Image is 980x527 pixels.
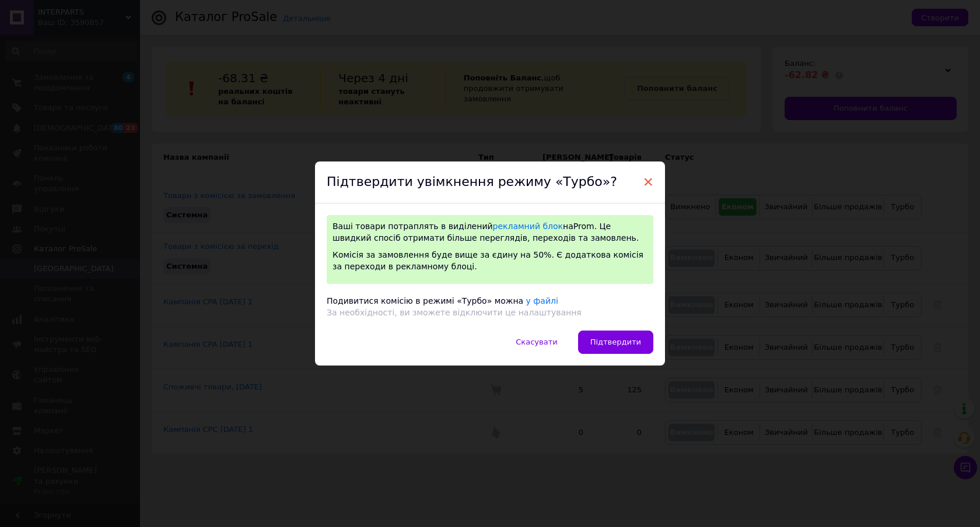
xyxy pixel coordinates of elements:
[493,222,563,231] a: рекламний блок
[503,331,569,354] button: Скасувати
[327,308,582,317] span: За необхідності, ви зможете відключити це налаштування
[578,331,653,354] button: Підтвердити
[332,250,647,272] div: Комісія за замовлення буде вище за єдину на 50%. Є додаткова комісія за переходи в рекламному блоці.
[643,172,653,192] span: ×
[590,338,641,346] span: Підтвердити
[526,296,558,305] a: у файлі
[332,222,639,243] span: Ваші товари потраплять в виділений на Prom . Це швидкий спосіб отримати більше переглядів, перехо...
[327,296,523,305] span: Подивитися комісію в режимі «Турбо» можна
[516,338,557,346] span: Скасувати
[315,161,665,203] div: Підтвердити увімкнення режиму «Турбо»?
